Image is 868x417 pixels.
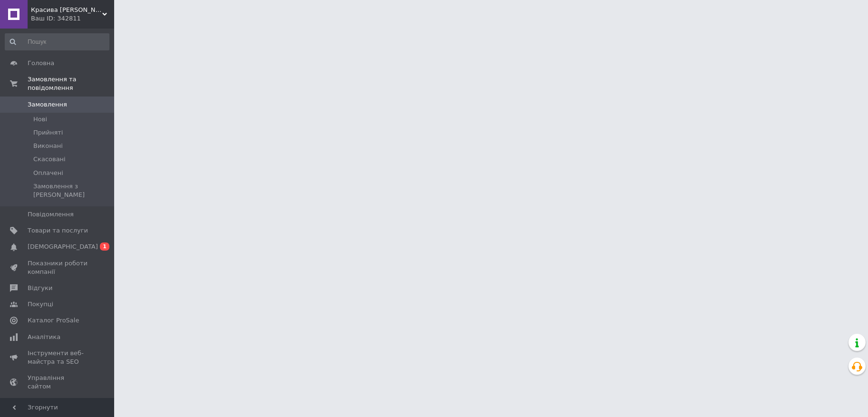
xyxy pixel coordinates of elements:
span: Аналітика [28,333,60,341]
input: Пошук [5,33,109,50]
span: Скасовані [33,155,66,164]
span: Прийняті [33,128,63,137]
span: Виконані [33,142,63,150]
span: Оплачені [33,169,63,177]
span: Красива Я [31,6,102,14]
span: Управління сайтом [28,374,88,391]
span: Замовлення з [PERSON_NAME] [33,182,108,199]
span: Нові [33,115,47,124]
span: Відгуки [28,284,52,292]
span: Інструменти веб-майстра та SEO [28,349,88,366]
span: [DEMOGRAPHIC_DATA] [28,242,98,251]
span: Головна [28,59,54,68]
span: Замовлення та повідомлення [28,75,114,92]
span: Замовлення [28,100,67,109]
span: 1 [100,242,109,251]
span: Повідомлення [28,210,74,219]
span: Товари та послуги [28,226,88,235]
span: Покупці [28,300,53,309]
div: Ваш ID: 342811 [31,14,114,23]
span: Показники роботи компанії [28,259,88,276]
span: Каталог ProSale [28,316,79,325]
